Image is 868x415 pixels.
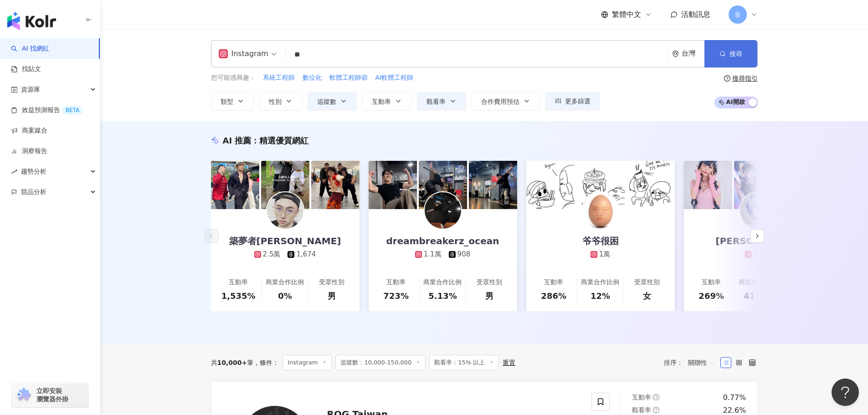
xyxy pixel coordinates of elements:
span: question-circle [724,75,730,82]
img: KOL Avatar [740,192,776,229]
button: 互動率 [362,92,411,110]
div: 商業合作比例 [739,278,777,287]
div: 排序： [664,355,720,370]
img: post-image [419,161,467,209]
span: 軟體工程師節 [329,73,368,82]
a: dreambreakerz_ocean1.1萬908互動率723%商業合作比例5.13%受眾性別男 [369,209,517,311]
img: post-image [369,161,417,209]
button: 觀看率 [417,92,466,110]
span: 資源庫 [21,79,40,100]
img: post-image [211,161,259,209]
div: 互動率 [702,278,721,287]
img: KOL Avatar [425,192,461,229]
span: 觀看率 [632,406,651,414]
span: 系統工程師 [263,73,295,82]
div: 重置 [503,359,515,366]
span: 繁體中文 [612,10,641,20]
span: 合作費用預估 [481,98,519,105]
div: AI 推薦 ： [223,135,309,146]
div: 908 [457,250,471,259]
button: 更多篩選 [545,92,600,110]
div: 286% [541,290,566,302]
img: post-image [627,161,675,209]
span: 非 [734,10,741,20]
span: 關聯性 [688,355,715,370]
img: post-image [684,161,732,209]
span: 10,000+ [217,359,247,366]
img: post-image [734,161,782,209]
div: 12% [591,290,610,302]
span: 競品分析 [21,182,46,202]
div: 受眾性別 [319,278,344,287]
div: 商業合作比例 [266,278,304,287]
img: KOL Avatar [582,192,619,229]
span: 追蹤數：10,000-150,000 [335,355,426,370]
span: 性別 [269,98,282,105]
div: 0.77% [723,393,746,403]
div: [PERSON_NAME] [707,235,810,247]
span: 觀看率：15% 以上 [429,355,499,370]
span: 互動率 [632,394,651,401]
span: 活動訊息 [681,10,710,19]
span: 觀看率 [426,98,446,105]
div: 0% [278,290,292,302]
div: 共 筆 [211,359,254,366]
span: rise [11,169,17,175]
div: 互動率 [544,278,563,287]
img: post-image [526,161,575,209]
div: 男 [328,290,336,302]
button: 類型 [211,92,254,110]
img: logo [7,12,56,30]
button: 追蹤數 [308,92,357,110]
div: 互動率 [386,278,406,287]
span: question-circle [653,394,659,400]
button: 合作費用預估 [472,92,540,110]
img: chrome extension [15,388,32,402]
div: 1,535% [221,290,256,302]
a: 洞察報告 [11,147,47,156]
div: 1萬 [599,250,611,259]
div: 互動率 [229,278,248,287]
div: 1.1萬 [754,250,771,259]
a: searchAI 找網紅 [11,44,49,53]
span: environment [672,51,679,57]
img: post-image [261,161,309,209]
a: 築夢者[PERSON_NAME]2.5萬1,674互動率1,535%商業合作比例0%受眾性別男 [211,209,360,311]
img: KOL Avatar [267,192,303,229]
span: 搜尋 [729,50,742,57]
span: 更多篩選 [565,97,591,105]
div: 女 [643,290,651,302]
span: 條件 ： [253,359,279,366]
span: question-circle [653,407,659,413]
div: 41.2% [744,290,772,302]
span: Instagram [282,355,332,370]
div: 商業合作比例 [423,278,462,287]
a: 找貼文 [11,65,41,74]
div: 269% [699,290,724,302]
div: 築夢者[PERSON_NAME] [220,235,350,247]
button: 數位化 [302,73,322,83]
button: 軟體工程師節 [329,73,368,83]
div: 商業合作比例 [581,278,619,287]
span: 互動率 [372,98,391,105]
div: 受眾性別 [634,278,660,287]
img: post-image [576,161,625,209]
div: 5.13% [428,290,457,302]
div: 受眾性別 [477,278,502,287]
span: 類型 [221,98,233,105]
span: 追蹤數 [317,98,336,105]
iframe: Help Scout Beacon - Open [832,379,859,406]
button: 性別 [259,92,302,110]
a: [PERSON_NAME]1.1萬互動率269%商業合作比例41.2%受眾性別男 [684,209,832,311]
div: dreambreakerz_ocean [377,235,508,247]
span: 立即安裝 瀏覽器外掛 [36,387,68,403]
span: 精選優質網紅 [259,136,308,145]
div: Instagram [219,46,268,61]
div: 2.5萬 [263,250,281,259]
span: 趨勢分析 [21,161,46,182]
a: 爷爷很困1萬互動率286%商業合作比例12%受眾性別女 [526,209,675,311]
button: AI軟體工程師 [375,73,414,83]
a: chrome extension立即安裝 瀏覽器外掛 [12,383,88,407]
img: post-image [469,161,517,209]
